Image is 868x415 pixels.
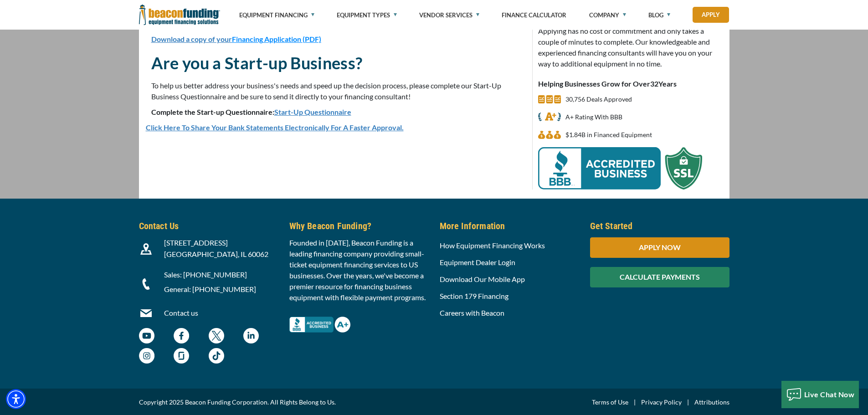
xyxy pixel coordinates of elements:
a: Beacon Funding Glassdoor - open in a new tab [174,353,189,361]
a: Beacon Funding Facebook - open in a new tab [174,333,189,341]
p: Sales: [PHONE_NUMBER] [164,269,278,280]
a: Careers with Beacon [440,308,504,317]
h5: More Information [440,219,579,233]
div: APPLY NOW [590,237,729,258]
p: $1,841,534,234 in Financed Equipment [565,129,652,140]
span: Financing Application (PDF) [232,35,321,43]
a: Contact us [164,308,198,317]
img: Beacon Funding Phone [140,278,152,290]
h5: Why Beacon Funding? [289,219,429,233]
span: [STREET_ADDRESS] [GEOGRAPHIC_DATA], IL 60062 [164,238,268,258]
img: Beacon Funding TikTok [209,348,224,364]
img: Beacon Funding LinkedIn [243,328,259,343]
img: BBB Acredited Business and SSL Protection [538,147,702,190]
a: APPLY NOW [590,243,729,251]
p: A+ Rating With BBB [565,112,622,123]
a: Start-Up Questionnaire [274,108,351,116]
span: | [628,397,641,408]
a: CALCULATE PAYMENTS [590,272,729,281]
a: Beacon Funding TikTok - open in a new tab [209,353,224,361]
a: Privacy Policy [641,397,682,408]
a: Attributions [694,397,729,408]
h2: Are you a Start-up Business? [151,52,521,73]
a: Download a copy of yourFinancing Application (PDF) [151,35,321,43]
div: CALCULATE PAYMENTS [590,267,729,287]
h5: Get Started [590,219,729,233]
p: Complete the Start-up Questionnaire: [151,107,521,118]
p: 30,756 Deals Approved [565,94,632,105]
a: Click Here To Share Your Bank Statements Electronically For A Faster Approval. [146,123,404,132]
a: Terms of Use [592,397,628,408]
p: General: [PHONE_NUMBER] [164,284,278,295]
p: Helping Businesses Grow for Over Years [538,78,723,89]
p: To help us better address your business's needs and speed up the decision process, please complet... [151,80,521,102]
button: Live Chat Now [781,381,859,408]
a: Better Business Bureau Complaint Free A+ Rating - open in a new tab [289,314,350,323]
p: Founded in [DATE], Beacon Funding is a leading financing company providing small-ticket equipment... [289,237,429,303]
span: | [682,397,694,408]
a: Beacon Funding twitter - open in a new tab [209,333,224,341]
a: Section 179 Financing [440,292,508,300]
a: Apply [693,7,729,23]
span: Live Chat Now [804,390,855,399]
div: Accessibility Menu [6,389,26,409]
a: Beacon Funding YouTube Channel - open in a new tab [139,333,154,341]
img: Beacon Funding Instagram [139,348,154,364]
img: Beacon Funding Email Contact Icon [140,307,152,319]
p: Applying has no cost or commitment and only takes a couple of minutes to complete. Our knowledgea... [538,26,723,69]
a: How Equipment Financing Works [440,241,545,250]
img: Beacon Funding twitter [209,328,224,343]
a: Download Our Mobile App [440,275,525,283]
img: Beacon Funding location [140,243,152,255]
h5: Contact Us [139,219,278,233]
img: Beacon Funding YouTube Channel [139,328,154,343]
span: 32 [650,79,658,88]
a: Beacon Funding LinkedIn - open in a new tab [243,333,259,341]
img: Beacon Funding Facebook [174,328,189,343]
span: Copyright 2025 Beacon Funding Corporation. All Rights Belong to Us. [139,397,336,408]
a: Equipment Dealer Login [440,258,515,266]
img: Beacon Funding Glassdoor [174,348,189,364]
a: Beacon Funding Instagram - open in a new tab [139,353,154,361]
img: Better Business Bureau Complaint Free A+ Rating [289,317,350,333]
